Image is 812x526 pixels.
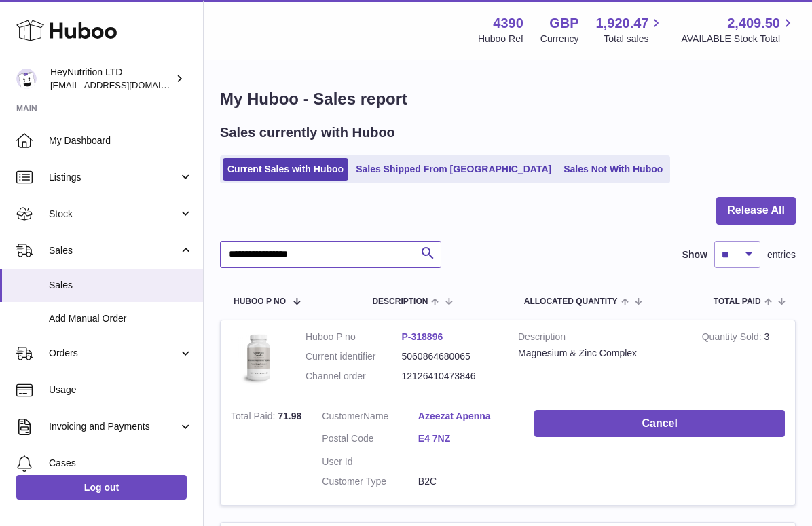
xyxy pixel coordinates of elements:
a: E4 7NZ [418,432,515,445]
span: Listings [49,171,179,184]
span: Customer [322,411,363,421]
span: Description [372,297,428,306]
dd: B2C [418,475,515,488]
span: ALLOCATED Quantity [524,297,618,306]
dt: Name [322,410,418,426]
td: 3 [692,320,795,400]
img: 43901725567059.jpg [231,331,285,385]
span: Stock [49,208,179,221]
a: 1,920.47 Total sales [596,14,665,45]
strong: Quantity Sold [702,331,764,345]
button: Cancel [534,410,785,438]
a: 2,409.50 AVAILABLE Stock Total [681,14,796,45]
div: Currency [540,33,579,45]
dt: Channel order [306,370,402,383]
strong: GBP [549,14,578,33]
span: Usage [49,383,193,396]
a: P-318896 [402,331,443,342]
img: info@heynutrition.com [16,69,37,89]
span: Sales [49,279,193,292]
a: Azeezat Apenna [418,410,515,423]
strong: Description [518,331,682,347]
span: Orders [49,347,179,360]
strong: Total Paid [231,411,278,425]
span: Total paid [714,297,761,306]
span: entries [767,248,796,261]
a: Sales Not With Huboo [559,158,667,181]
dd: 5060864680065 [402,350,498,363]
h1: My Huboo - Sales report [220,88,796,110]
span: 2,409.50 [727,14,780,33]
span: AVAILABLE Stock Total [681,33,796,45]
span: Cases [49,457,193,470]
span: 71.98 [278,411,301,421]
dt: Huboo P no [306,331,402,343]
span: Total sales [604,33,664,45]
span: Huboo P no [234,297,286,306]
span: Sales [49,244,179,257]
a: Current Sales with Huboo [223,158,348,181]
strong: 4390 [493,14,523,33]
button: Release All [716,197,796,225]
span: 1,920.47 [596,14,649,33]
span: Invoicing and Payments [49,420,179,433]
dt: Current identifier [306,350,402,363]
div: Huboo Ref [478,33,523,45]
a: Log out [16,475,187,500]
dt: Postal Code [322,432,418,449]
div: HeyNutrition LTD [50,66,172,92]
dt: Customer Type [322,475,418,488]
span: Add Manual Order [49,312,193,325]
span: [EMAIL_ADDRESS][DOMAIN_NAME] [50,79,200,90]
label: Show [682,248,707,261]
h2: Sales currently with Huboo [220,124,395,142]
span: My Dashboard [49,134,193,147]
a: Sales Shipped From [GEOGRAPHIC_DATA] [351,158,556,181]
div: Magnesium & Zinc Complex [518,347,682,360]
dt: User Id [322,455,418,468]
dd: 12126410473846 [402,370,498,383]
